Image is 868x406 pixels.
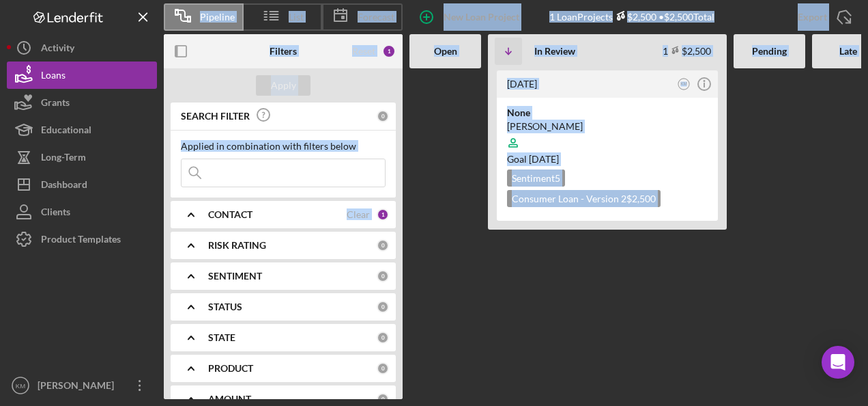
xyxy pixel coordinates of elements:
div: 1 Loan Projects • $2,500 Total [549,11,714,23]
div: 0 [377,362,389,375]
b: In Review [534,46,575,57]
b: Pending [752,46,787,57]
span: Forecast [358,12,394,23]
div: 0 [377,331,389,344]
div: New Loan Project [444,3,519,31]
button: Educational [7,116,157,144]
div: Clients [41,198,70,229]
time: 2025-08-01 21:16 [507,78,537,90]
text: KM [16,382,25,390]
div: 0 [377,393,389,405]
div: Long-Term [41,144,86,174]
div: Educational [41,116,91,147]
div: 1 [382,44,396,58]
div: [PERSON_NAME] [507,120,708,133]
a: [DATE]KMNone[PERSON_NAME]Goal [DATE]Sentiment5Consumer Loan - Version 2$2,500 [495,68,720,223]
b: RISK RATING [208,240,266,251]
button: Activity [7,34,157,62]
b: Filters [270,46,297,57]
div: Applied in combination with filters below [181,141,386,152]
div: Consumer Loan - Version 2 $2,500 [507,190,661,207]
div: Clear [347,209,370,220]
span: Goal [507,153,559,165]
div: [PERSON_NAME] [34,372,123,403]
b: CONTACT [208,209,252,220]
button: New Loan Project [409,3,533,31]
b: Late [839,46,857,57]
div: Reset [352,46,375,57]
button: Long-Term [7,144,157,171]
div: None [507,106,708,120]
button: Grants [7,89,157,116]
div: 1 [377,208,389,221]
button: KM[PERSON_NAME] [7,372,157,399]
button: Product Templates [7,226,157,253]
div: Activity [41,34,74,65]
b: Open [434,46,457,57]
span: Pipeline [200,12,235,23]
button: Export [784,3,861,31]
div: Loans [41,62,66,92]
div: Export [798,3,827,31]
button: Loans [7,62,157,89]
b: SEARCH FILTER [181,111,250,122]
div: Grants [41,89,70,120]
div: Dashboard [41,171,87,202]
div: Sentiment 5 [507,170,565,187]
div: 0 [377,239,389,252]
div: Open Intercom Messenger [822,346,854,379]
button: Clients [7,198,157,226]
div: Product Templates [41,226,121,256]
button: Dashboard [7,171,157,198]
b: STATUS [208,301,242,312]
div: 0 [377,270,389,282]
span: List [289,12,304,23]
div: 1 $2,500 [663,45,711,57]
b: PRODUCT [208,363,253,374]
div: $2,500 [613,11,656,23]
div: 0 [377,301,389,313]
text: KM [680,81,687,86]
button: Apply [256,75,310,96]
b: AMOUNT [208,394,251,405]
div: Apply [271,75,296,96]
div: 0 [377,110,389,122]
button: KM [675,75,693,94]
b: SENTIMENT [208,271,262,282]
time: 09/12/2025 [529,153,559,165]
b: STATE [208,332,235,343]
